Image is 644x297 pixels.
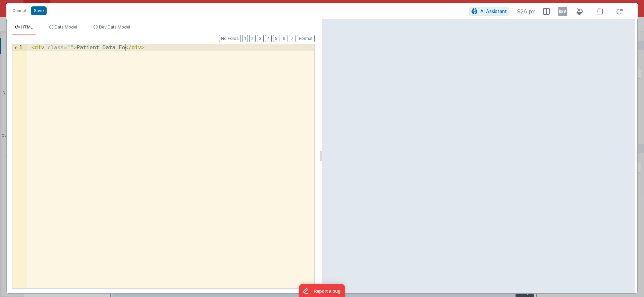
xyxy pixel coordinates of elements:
[297,35,315,42] button: Format
[21,24,33,29] span: HTML
[289,35,296,42] button: 7
[99,24,130,29] span: Dev Data Model
[31,6,47,15] button: Save
[219,35,241,42] button: No Folds
[55,24,77,29] span: Data Model
[517,7,535,15] span: 926 px
[480,8,507,14] span: AI Assistant
[281,35,287,42] button: 6
[242,35,248,42] button: 1
[265,35,272,42] button: 4
[249,35,256,42] button: 2
[9,6,29,15] button: Cancel
[273,35,279,42] button: 5
[257,35,264,42] button: 3
[12,44,27,51] div: 1
[469,7,509,16] button: AI Assistant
